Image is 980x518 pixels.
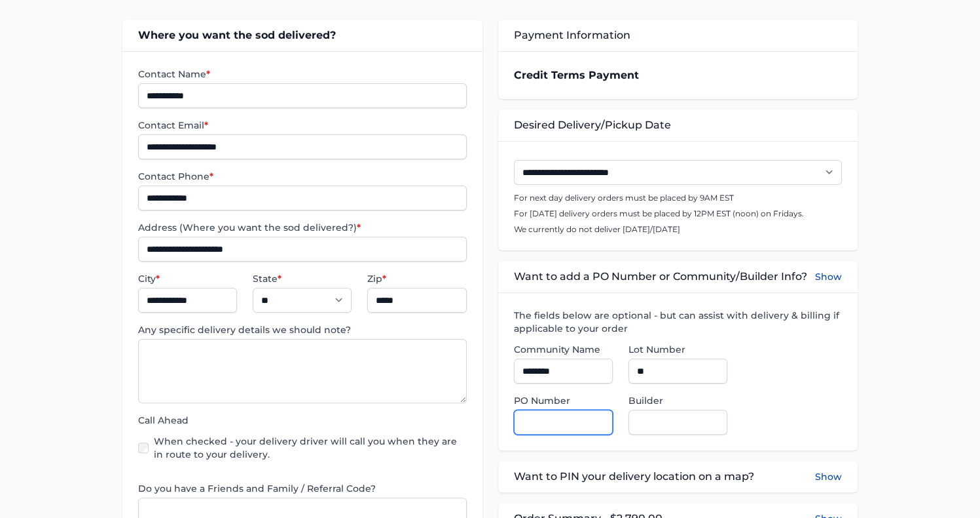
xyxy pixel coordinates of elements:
div: Where you want the sod delivered? [122,20,482,51]
label: Contact Email [138,119,466,132]
span: Want to add a PO Number or Community/Builder Info? [514,269,807,285]
button: Show [815,269,842,285]
strong: Credit Terms Payment [514,69,639,81]
button: Show [815,469,842,485]
label: Contact Name [138,68,466,81]
label: The fields below are optional - but can assist with delivery & billing if applicable to your order [514,309,842,335]
label: Do you have a Friends and Family / Referral Code? [138,482,466,495]
label: Zip [367,272,466,285]
label: Community Name [514,343,613,356]
label: City [138,272,237,285]
p: For [DATE] delivery orders must be placed by 12PM EST (noon) on Fridays. [514,209,842,219]
label: Lot Number [628,343,727,356]
label: Builder [628,394,727,407]
label: State [253,272,352,285]
label: Address (Where you want the sod delivered?) [138,221,466,234]
label: PO Number [514,394,613,407]
p: For next day delivery orders must be placed by 9AM EST [514,193,842,203]
div: Desired Delivery/Pickup Date [498,110,858,141]
label: Contact Phone [138,170,466,183]
p: We currently do not deliver [DATE]/[DATE] [514,224,842,235]
div: Payment Information [498,20,858,51]
label: Any specific delivery details we should note? [138,323,466,336]
label: When checked - your delivery driver will call you when they are in route to your delivery. [154,435,466,461]
span: Want to PIN your delivery location on a map? [514,469,754,485]
label: Call Ahead [138,414,466,427]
